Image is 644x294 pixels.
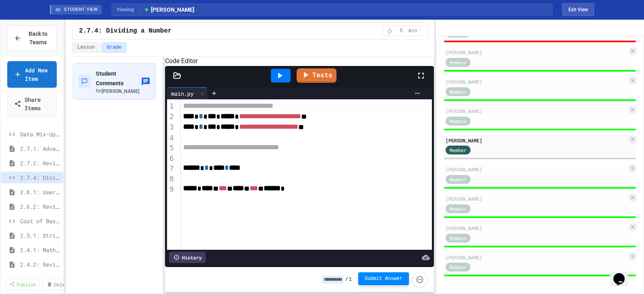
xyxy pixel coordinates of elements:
[79,26,171,36] span: 2.7.4: Dividing a Number
[20,260,60,269] span: 2.4.2: Review - Mathematical Operators
[6,279,40,290] a: Publish
[450,176,466,183] span: Member
[20,231,60,240] span: 2.5.1: String Operators
[450,146,466,154] span: Member
[167,87,208,99] div: main.py
[20,246,60,254] span: 2.4.1: Mathematical Operators
[446,224,627,232] div: [PERSON_NAME]
[101,42,126,53] button: Grade
[20,188,60,196] span: 2.6.1: User Input
[26,30,50,47] span: Back to Teams
[169,252,206,263] div: History
[64,6,98,13] span: STUDENT VIEW
[446,78,627,85] div: [PERSON_NAME]
[167,184,175,195] div: 9
[167,101,175,111] div: 1
[20,217,60,225] span: Cost of Basketballs
[20,130,60,138] span: Data Mix-Up Fix
[610,262,636,286] iframe: chat widget
[450,117,466,125] span: Member
[96,70,124,86] span: Student Comments
[446,166,627,173] div: [PERSON_NAME]
[167,111,175,122] div: 2
[365,275,402,282] span: Submit Answer
[7,91,57,117] a: Share Items
[20,159,60,167] span: 2.7.2: Review - Advanced Math
[349,276,352,283] span: 1
[96,88,141,95] div: for
[167,133,175,143] div: 4
[450,234,466,242] span: Member
[20,144,60,153] span: 2.7.1: Advanced Math
[167,153,175,163] div: 6
[446,254,627,261] div: [PERSON_NAME]
[167,174,175,184] div: 8
[144,6,194,14] span: [PERSON_NAME]
[167,163,175,174] div: 7
[450,88,466,95] span: Member
[562,3,594,16] button: Exit student view
[43,279,74,290] a: Delete
[102,88,139,94] span: [PERSON_NAME]
[395,28,408,34] span: 5
[446,137,627,144] div: [PERSON_NAME]
[72,42,100,53] button: Lesson
[409,28,417,34] span: min
[450,205,466,212] span: Member
[7,61,57,88] a: Add New Item
[117,6,140,13] span: Viewing
[297,68,336,83] a: Tests
[446,195,627,202] div: [PERSON_NAME]
[167,89,198,98] div: main.py
[358,272,409,285] button: Submit Answer
[167,122,175,132] div: 3
[446,49,627,56] div: [PERSON_NAME]
[7,25,57,51] button: Back to Teams
[446,107,627,115] div: [PERSON_NAME]
[167,143,175,153] div: 5
[165,56,434,66] h6: Code Editor
[450,59,466,66] span: Member
[20,173,60,182] span: 2.7.4: Dividing a Number
[450,263,466,271] span: Member
[412,272,427,287] button: Force resubmission of student's answer (Admin only)
[20,202,60,211] span: 2.6.2: Review - User Input
[345,276,348,283] span: /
